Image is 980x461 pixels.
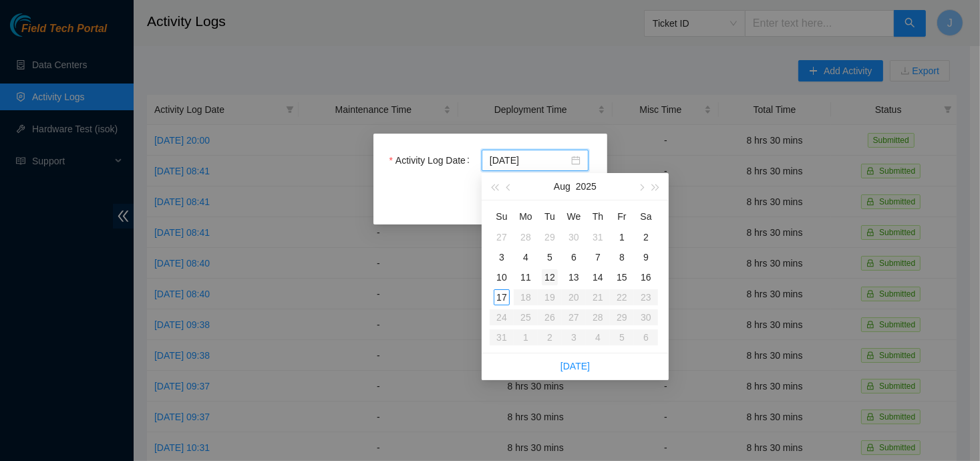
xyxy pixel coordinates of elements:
td: 2025-08-17 [490,287,514,307]
td: 2025-08-16 [634,267,658,287]
div: 27 [494,229,510,245]
div: 9 [638,249,654,265]
div: 17 [494,289,510,305]
th: Su [490,206,514,227]
th: Th [586,206,610,227]
div: 5 [542,249,558,265]
th: We [562,206,586,227]
td: 2025-08-15 [610,267,634,287]
td: 2025-08-12 [538,267,562,287]
th: Tu [538,206,562,227]
td: 2025-08-13 [562,267,586,287]
div: 13 [566,269,582,285]
td: 2025-08-09 [634,247,658,267]
div: 1 [614,229,630,245]
div: 29 [542,229,558,245]
div: 4 [518,249,534,265]
div: 10 [494,269,510,285]
input: Activity Log Date [490,153,568,168]
div: 7 [590,249,606,265]
a: [DATE] [560,361,590,371]
th: Mo [514,206,538,227]
td: 2025-07-30 [562,227,586,247]
div: 6 [566,249,582,265]
div: 2 [638,229,654,245]
td: 2025-08-06 [562,247,586,267]
td: 2025-08-10 [490,267,514,287]
td: 2025-08-05 [538,247,562,267]
td: 2025-08-07 [586,247,610,267]
td: 2025-07-28 [514,227,538,247]
td: 2025-08-04 [514,247,538,267]
div: 8 [614,249,630,265]
td: 2025-08-08 [610,247,634,267]
button: 2025 [576,173,597,200]
div: 11 [518,269,534,285]
div: 15 [614,269,630,285]
div: 3 [494,249,510,265]
td: 2025-08-02 [634,227,658,247]
div: 12 [542,269,558,285]
td: 2025-08-01 [610,227,634,247]
td: 2025-08-03 [490,247,514,267]
div: 30 [566,229,582,245]
div: 16 [638,269,654,285]
div: 14 [590,269,606,285]
th: Fr [610,206,634,227]
th: Sa [634,206,658,227]
td: 2025-08-14 [586,267,610,287]
td: 2025-07-27 [490,227,514,247]
td: 2025-07-29 [538,227,562,247]
div: 31 [590,229,606,245]
div: 28 [518,229,534,245]
td: 2025-08-11 [514,267,538,287]
label: Activity Log Date [389,150,475,171]
td: 2025-07-31 [586,227,610,247]
button: Aug [554,173,570,200]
